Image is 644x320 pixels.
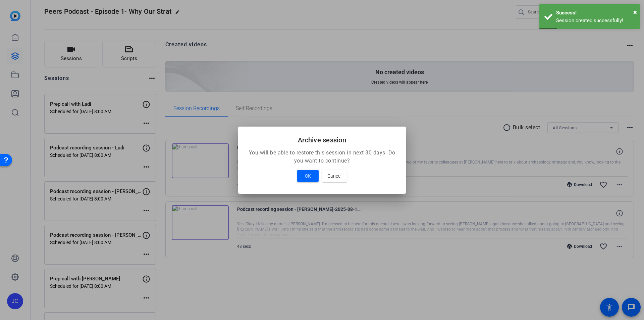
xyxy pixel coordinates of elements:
[322,170,347,182] button: Cancel
[297,170,319,182] button: OK
[633,8,637,16] span: ×
[633,7,637,17] button: Close
[556,17,635,25] div: Session created successfully!
[556,9,635,17] div: Success!
[246,135,398,145] h2: Archive session
[327,172,341,180] span: Cancel
[305,172,311,180] span: OK
[246,149,398,165] p: You will be able to restore this session in next 30 days. Do you want to continue?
